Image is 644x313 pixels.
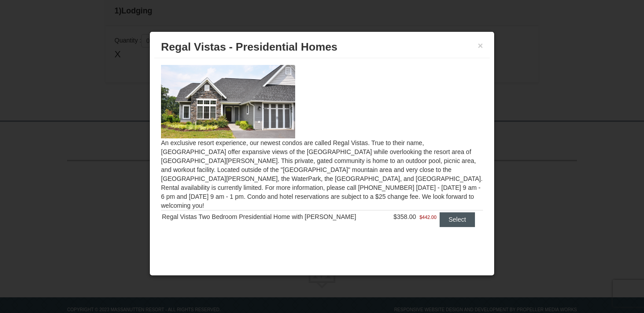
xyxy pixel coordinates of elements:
[161,41,337,53] span: Regal Vistas - Presidential Homes
[419,213,436,222] span: $442.00
[154,58,490,244] div: An exclusive resort experience, our newest condos are called Regal Vistas. True to their name, [G...
[478,41,483,50] button: ×
[440,212,475,227] button: Select
[394,213,416,220] span: $358.00
[162,212,385,221] div: Regal Vistas Two Bedroom Presidential Home with [PERSON_NAME]
[161,65,295,138] img: 19218991-1-902409a9.jpg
